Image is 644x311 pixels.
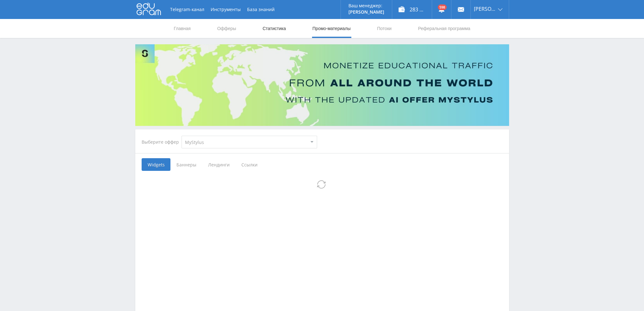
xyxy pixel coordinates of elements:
span: Ссылки [235,158,264,171]
span: Баннеры [170,158,202,171]
div: Выберите оффер [142,140,182,145]
span: Widgets [142,158,170,171]
span: [PERSON_NAME] [474,6,496,11]
a: Главная [173,19,191,38]
a: Офферы [217,19,237,38]
p: [PERSON_NAME] [348,9,384,15]
img: Banner [135,44,509,126]
a: Промо-материалы [312,19,351,38]
a: Потоки [376,19,392,38]
span: Лендинги [202,158,235,171]
a: Реферальная программа [418,19,471,38]
p: Ваш менеджер: [348,3,384,8]
a: Статистика [262,19,287,38]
